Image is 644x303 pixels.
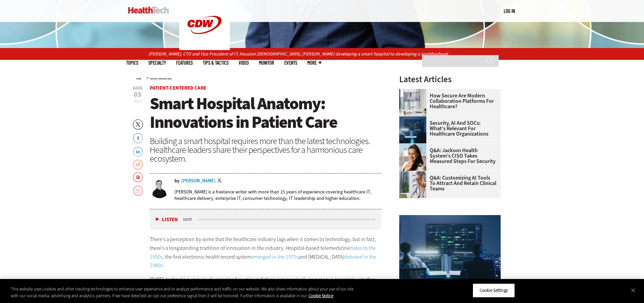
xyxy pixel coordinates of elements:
a: security team in high-tech computer room [399,116,430,122]
a: Features [176,60,193,65]
a: More information about your privacy [309,293,333,299]
span: 2023 [134,98,142,104]
a: dates to the 1950s [150,244,376,260]
a: How Secure Are Modern Collaboration Platforms for Healthcare? [399,93,497,109]
a: Home [136,77,141,80]
a: Connie Barrera [399,144,430,149]
a: emerged in the 1970s [251,253,299,260]
a: Patient-Centered Care [150,77,172,80]
span: 03 [133,91,143,98]
a: MonITor [259,60,274,65]
a: Twitter [217,179,223,184]
a: care team speaks with physician over conference call [399,89,430,94]
a: Security, AI and SOCs: What’s Relevant for Healthcare Organizations [399,120,497,137]
a: Log in [504,8,515,14]
div: duration [182,216,197,223]
img: Brian Eastwood [150,179,169,198]
div: media player [150,209,382,230]
img: security team in high-tech computer room [399,215,501,291]
a: Q&A: Customizing AI Tools To Attract and Retain Clinical Teams [399,175,497,191]
a: Tips & Tactics [203,60,229,65]
a: doctor on laptop [399,171,430,177]
img: care team speaks with physician over conference call [399,89,426,116]
span: Smart Hospital Anatomy: Innovations in Patient Care [150,92,337,133]
p: [PERSON_NAME] is a freelance writer with more than 15 years of experience covering healthcare IT,... [174,189,382,202]
img: Connie Barrera [399,144,426,171]
span: by [174,179,180,183]
img: doctor on laptop [399,171,426,198]
a: Q&A: Jackson Health System’s CISO Takes Measured Steps for Security [399,148,497,164]
button: Listen [156,217,178,222]
span: Topics [126,60,138,65]
div: User menu [504,7,515,15]
button: Close [626,283,641,298]
span: More [307,60,321,65]
img: Home [128,7,169,14]
span: Aug [133,86,143,91]
div: Building a smart hospital requires more than the latest technologies. Healthcare leaders share th... [150,137,382,163]
p: There’s a perception by some that the healthcare industry lags when it comes to technology, but i... [150,235,382,270]
button: Cookie Settings [473,283,515,298]
div: This website uses cookies and other tracking technologies to enhance user experience and to analy... [11,286,354,299]
a: [PERSON_NAME] [181,179,216,183]
a: Patient-Centered Care [150,85,206,91]
a: Video [239,60,249,65]
img: security team in high-tech computer room [399,116,426,143]
span: Specialty [148,60,166,65]
a: Events [284,60,297,65]
div: » [136,75,382,80]
a: CDW [179,45,230,52]
h3: Latest Articles [399,75,501,84]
